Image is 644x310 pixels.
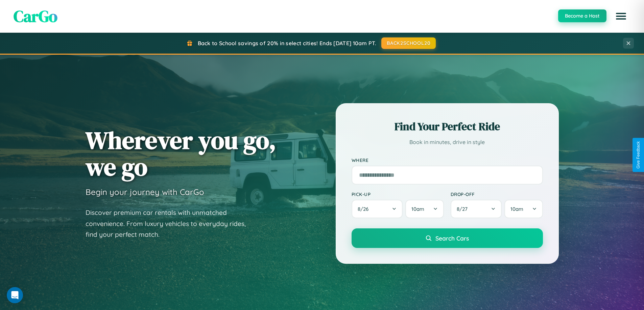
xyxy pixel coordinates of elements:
span: Search Cars [435,234,469,242]
button: 8/27 [451,200,502,218]
button: Search Cars [352,228,543,248]
span: 8 / 26 [358,206,372,212]
button: 8/26 [352,200,403,218]
button: 10am [405,200,444,218]
div: Open Intercom Messenger [7,287,23,303]
span: 10am [411,206,424,212]
p: Discover premium car rentals with unmatched convenience. From luxury vehicles to everyday rides, ... [86,207,255,240]
div: Give Feedback [636,141,641,169]
span: 10am [510,206,523,212]
button: Open menu [612,7,630,26]
span: Back to School savings of 20% in select cities! Ends [DATE] 10am PT. [198,40,376,47]
span: CarGo [14,5,57,27]
label: Where [352,157,543,163]
button: Become a Host [558,9,606,22]
label: Drop-off [451,191,543,197]
p: Book in minutes, drive in style [352,137,543,147]
h1: Wherever you go, we go [86,127,276,180]
h2: Find Your Perfect Ride [352,119,543,134]
button: BACK2SCHOOL20 [381,37,436,49]
span: 8 / 27 [457,206,471,212]
h3: Begin your journey with CarGo [86,187,204,197]
label: Pick-up [352,191,444,197]
button: 10am [504,200,543,218]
